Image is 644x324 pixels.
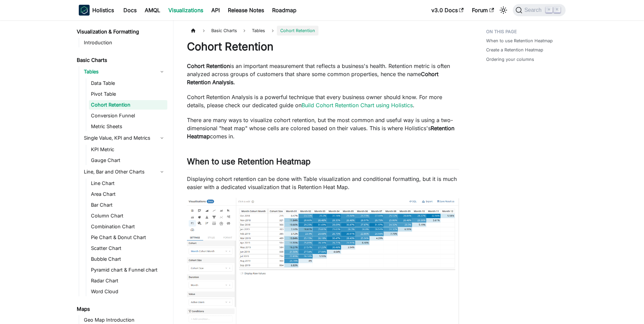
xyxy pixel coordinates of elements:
[486,47,543,53] a: Create a Retention Heatmap
[224,5,268,16] a: Release Notes
[75,27,167,37] a: Visualization & Formatting
[92,6,114,14] b: Holistics
[89,111,167,120] a: Conversion Funnel
[207,5,224,16] a: API
[427,5,468,16] a: v3.0 Docs
[187,116,459,140] p: There are many ways to visualize cohort retention, but the most common and useful way is using a ...
[187,40,459,53] h1: Cohort Retention
[187,26,459,36] nav: Breadcrumbs
[248,26,268,36] span: Tables
[498,5,509,16] button: Switch between dark and light mode (currently light mode)
[79,5,114,16] a: HolisticsHolistics
[82,166,167,177] a: Line, Bar and Other Charts
[187,71,438,86] strong: Cohort Retention Analysis.
[89,156,167,165] a: Gauge Chart
[486,56,534,63] a: Ordering your columns
[82,66,167,77] a: Tables
[89,145,167,154] a: KPI Metric
[522,7,546,13] span: Search
[119,5,141,16] a: Docs
[187,157,459,169] h2: When to use Retention Heatmap
[164,5,207,16] a: Visualizations
[75,304,167,314] a: Maps
[513,4,565,16] button: Search (Command+K)
[208,26,240,36] span: Basic Charts
[89,287,167,296] a: Word Cloud
[89,200,167,210] a: Bar Chart
[89,254,167,264] a: Bubble Chart
[89,244,167,253] a: Scatter Chart
[302,102,413,109] a: Build Cohort Retention Chart using Holistics
[187,63,230,69] strong: Cohort Retention
[89,265,167,275] a: Pyramid chart & Funnel chart
[187,93,459,109] p: Cohort Retention Analysis is a powerful technique that every business owner should know. For more...
[79,5,90,16] img: Holistics
[89,78,167,88] a: Data Table
[89,100,167,110] a: Cohort Retention
[89,189,167,199] a: Area Chart
[89,222,167,231] a: Combination Chart
[89,233,167,242] a: Pie Chart & Donut Chart
[187,62,459,86] p: is an important measurement that reflects a business's health. Retention metric is often analyzed...
[141,5,164,16] a: AMQL
[89,211,167,221] a: Column Chart
[187,26,200,36] a: Home page
[75,55,167,65] a: Basic Charts
[268,5,301,16] a: Roadmap
[546,7,552,13] kbd: ⌘
[486,38,553,44] a: When to use Retention Heatmap
[468,5,498,16] a: Forum
[187,175,459,191] p: Displaying cohort retention can be done with Table visualization and conditional formatting, but ...
[89,179,167,188] a: Line Chart
[89,276,167,285] a: Radar Chart
[89,122,167,131] a: Metric Sheets
[82,133,167,143] a: Single Value, KPI and Metrics
[554,7,560,13] kbd: K
[89,89,167,99] a: Pivot Table
[72,20,173,324] nav: Docs sidebar
[277,26,318,36] span: Cohort Retention
[82,38,167,47] a: Introduction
